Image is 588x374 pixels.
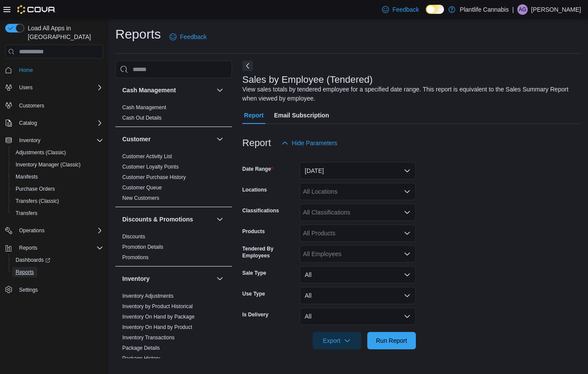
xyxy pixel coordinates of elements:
span: Home [16,65,103,75]
span: Reports [16,243,103,253]
label: Locations [242,186,267,193]
a: Promotion Details [122,244,163,250]
span: Users [16,82,103,93]
p: | [512,4,514,15]
span: Transfers (Classic) [16,198,59,205]
button: Customer [215,134,225,144]
span: Dashboards [12,255,103,265]
button: Purchase Orders [9,183,107,195]
button: Adjustments (Classic) [9,146,107,159]
span: Email Subscription [274,107,329,124]
button: Catalog [2,117,107,129]
button: Inventory Manager (Classic) [9,159,107,171]
button: Reports [2,242,107,254]
button: Transfers (Classic) [9,195,107,207]
span: Customer Activity List [122,153,172,160]
a: Settings [16,285,41,295]
span: Promotions [122,254,149,261]
span: Package Details [122,345,160,351]
a: Inventory Transactions [122,335,175,341]
span: Transfers [16,210,37,217]
button: Cash Management [215,85,225,95]
button: Customers [2,99,107,111]
button: Export [313,332,361,349]
button: Next [242,61,253,71]
a: Inventory by Product Historical [122,303,193,309]
span: Transfers (Classic) [12,196,103,206]
button: Open list of options [404,188,411,195]
span: Settings [19,286,38,293]
span: Inventory by Product Historical [122,303,193,310]
button: Operations [16,225,48,236]
button: Catalog [16,118,40,128]
button: Open list of options [404,209,411,216]
button: All [300,287,416,304]
a: Feedback [166,28,210,46]
a: Purchase Orders [12,184,59,194]
div: Discounts & Promotions [115,231,232,266]
span: Transfers [12,208,103,218]
span: Customers [16,100,103,111]
button: Reports [9,266,107,278]
span: Export [318,332,356,349]
span: Operations [16,225,103,236]
a: Promotions [122,254,149,260]
p: Plantlife Cannabis [460,4,509,15]
span: Inventory Transactions [122,334,175,341]
span: Dashboards [16,257,50,263]
a: Transfers (Classic) [12,196,62,206]
span: Purchase Orders [16,185,55,192]
span: Reports [16,269,34,276]
button: Cash Management [122,86,213,94]
h3: Discounts & Promotions [122,215,193,224]
a: Home [16,65,36,75]
h3: Report [242,138,271,148]
span: Customers [19,102,44,109]
a: Adjustments (Classic) [12,147,69,158]
a: Cash Management [122,104,166,111]
a: Customers [16,101,48,111]
span: Run Report [376,336,407,345]
a: Customer Loyalty Points [122,164,179,170]
label: Classifications [242,207,279,214]
input: Dark Mode [426,5,444,14]
span: Customer Purchase History [122,174,186,181]
a: Transfers [12,208,41,218]
a: Inventory On Hand by Product [122,324,192,330]
span: Reports [19,244,37,251]
span: Reports [12,267,103,277]
span: Customer Queue [122,184,162,191]
span: Catalog [19,120,37,127]
label: Sale Type [242,270,266,276]
div: Ashley Godkin [517,4,528,15]
a: Discounts [122,234,145,240]
button: Settings [2,283,107,296]
span: Inventory Manager (Classic) [12,159,103,170]
h3: Sales by Employee (Tendered) [242,75,373,85]
h1: Reports [115,26,161,43]
span: Home [19,67,33,74]
label: Date Range [242,166,273,172]
span: Report [244,107,264,124]
a: New Customers [122,195,159,201]
p: [PERSON_NAME] [531,4,581,15]
label: Is Delivery [242,311,268,318]
span: Settings [16,284,103,295]
span: Manifests [12,172,103,182]
span: Dark Mode [426,14,426,14]
a: Dashboards [9,254,107,266]
a: Customer Purchase History [122,174,186,180]
span: Feedback [180,33,206,41]
a: Inventory Adjustments [122,293,173,299]
span: Adjustments (Classic) [16,149,66,156]
span: Hide Parameters [292,139,337,147]
span: Inventory [16,135,103,146]
div: Customer [115,151,232,207]
a: Package Details [122,345,160,351]
span: Inventory On Hand by Product [122,324,192,331]
span: AG [519,4,526,15]
a: Reports [12,267,37,277]
span: Inventory Manager (Classic) [16,161,81,168]
span: Promotion Details [122,244,163,250]
img: Cova [17,5,56,14]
